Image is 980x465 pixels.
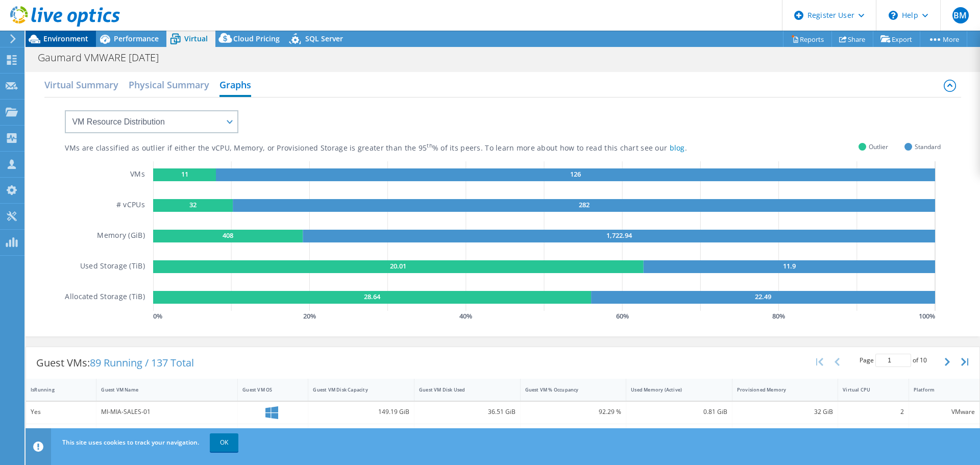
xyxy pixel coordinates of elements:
a: Reports [783,31,832,47]
div: IsRunning [31,386,79,393]
text: 100 % [919,311,935,321]
div: 149.19 GiB [313,406,409,418]
div: Guest VM % Occupancy [525,386,609,393]
div: 2 [843,406,903,418]
div: Platform [914,386,963,393]
div: Virtual CPU [843,386,891,393]
div: MI-MIA-SALES-01 [101,406,233,418]
div: 0.81 GiB [631,406,727,418]
text: 0 % [153,311,162,321]
text: 282 [578,200,589,209]
h5: Used Storage (TiB) [80,260,145,273]
span: Page of [860,354,927,367]
h1: Gaumard VMWARE [DATE] [33,52,175,63]
h2: Virtual Summary [44,75,118,95]
div: Yes [31,406,91,418]
a: blog [670,143,685,153]
h2: Graphs [219,75,251,97]
span: 10 [920,356,927,364]
svg: GaugeChartPercentageAxisTexta [153,311,941,321]
h2: Physical Summary [129,75,209,95]
div: Guest VM Disk Capacity [313,386,397,393]
span: Outlier [869,141,888,153]
div: VMs are classified as outlier if either the vCPU, Memory, or Provisioned Storage is greater than ... [65,143,738,153]
text: 126 [570,169,581,179]
a: Export [873,31,920,47]
div: 32 GiB [737,406,834,418]
text: 40 % [459,311,472,321]
div: 36.51 GiB [419,406,516,418]
text: 28.64 [364,292,381,301]
input: jump to page [875,354,911,367]
text: 408 [223,231,233,240]
text: 1,722.94 [606,231,632,240]
span: BM [952,7,969,23]
text: 20.01 [390,261,406,271]
text: 11 [181,169,188,179]
h5: # vCPUs [116,199,145,212]
span: Environment [43,34,88,43]
a: Share [831,31,873,47]
span: This site uses cookies to track your navigation. [62,438,199,447]
text: 80 % [772,311,785,321]
div: Provisioned Memory [737,386,821,393]
svg: \n [889,11,898,20]
h5: Allocated Storage (TiB) [65,291,144,304]
span: SQL Server [305,34,343,43]
div: VMware [914,406,975,418]
text: 20 % [303,311,316,321]
a: OK [210,433,238,452]
text: 11.9 [783,261,796,271]
span: Standard [915,141,941,153]
text: 32 [189,200,197,209]
h5: VMs [130,168,145,181]
div: Guest VM Disk Used [419,386,503,393]
div: Guest VMs: [26,347,204,379]
span: Performance [114,34,159,43]
span: Virtual [184,34,208,43]
div: Guest VM Name [101,386,220,393]
div: Used Memory (Active) [631,386,715,393]
text: 60 % [616,311,629,321]
span: 89 Running / 137 Total [90,356,194,370]
text: 22.49 [755,292,771,301]
sup: th [427,142,432,149]
h5: Memory (GiB) [97,230,144,242]
span: Cloud Pricing [233,34,280,43]
div: Guest VM OS [242,386,291,393]
div: 92.29 % [525,406,622,418]
a: More [920,31,967,47]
